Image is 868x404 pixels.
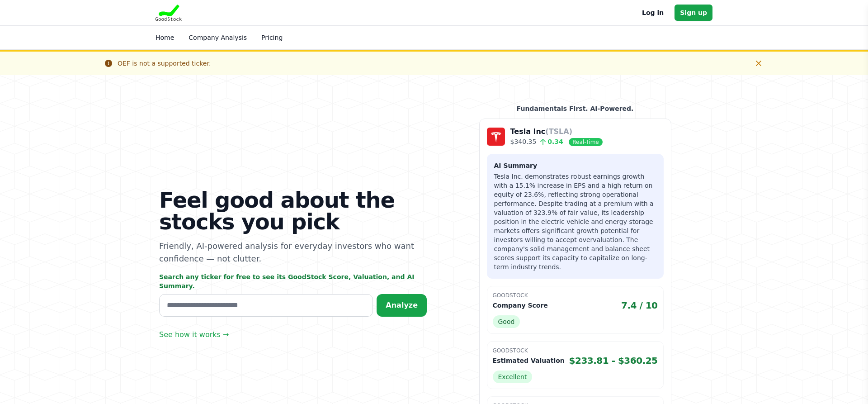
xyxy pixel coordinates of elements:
[479,104,671,113] p: Fundamentals First. AI-Powered.
[159,272,427,290] p: Search any ticker for free to see its GoodStock Score, Valuation, and AI Summary.
[377,294,427,317] button: Analyze
[156,34,174,41] a: Home
[261,34,283,41] a: Pricing
[493,301,548,310] p: Company Score
[751,56,766,71] button: Close
[493,292,658,299] p: GoodStock
[159,329,229,340] a: See how it works →
[545,127,572,136] span: (TSLA)
[494,172,656,271] p: Tesla Inc. demonstrates robust earnings growth with a 15.1% increase in EPS and a high return on ...
[159,240,427,265] p: Friendly, AI-powered analysis for everyday investors who want confidence — not clutter.
[386,301,418,309] span: Analyze
[510,126,603,137] p: Tesla Inc
[536,138,563,145] span: 0.34
[493,371,533,383] span: Excellent
[156,5,182,21] img: Goodstock Logo
[493,315,520,328] span: Good
[621,299,658,312] span: 7.4 / 10
[493,356,565,365] p: Estimated Valuation
[569,138,602,146] span: Real-Time
[189,34,247,41] a: Company Analysis
[642,7,664,18] a: Log in
[118,59,211,68] div: OEF is not a supported ticker.
[159,189,427,233] h1: Feel good about the stocks you pick
[487,128,505,146] img: Company Logo
[510,137,603,147] p: $340.35
[675,5,712,21] a: Sign up
[494,161,656,170] h3: AI Summary
[569,354,658,367] span: $233.81 - $360.25
[493,347,658,354] p: GoodStock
